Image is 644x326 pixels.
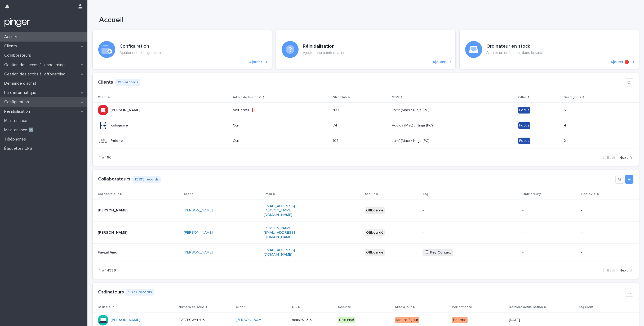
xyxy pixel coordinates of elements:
[564,94,581,100] p: SaaS gérés
[110,107,141,112] p: [PERSON_NAME]
[303,51,345,55] p: Ajouter une réinitialisation
[423,249,453,256] span: 💬 Key Contact
[365,207,385,214] div: Offboardé
[509,304,543,310] p: Dernière actualisation
[98,80,113,85] a: Clients
[110,318,140,322] a: [PERSON_NAME]
[264,248,295,256] a: [EMAIL_ADDRESS][DOMAIN_NAME]
[99,268,116,273] p: 1 of 4399
[518,138,530,144] div: Focus
[93,118,639,133] tr: KolsquareKolsquare Oui7474 Addigy (Mac) / Ninja (PC)Addigy (Mac) / Ninja (PC) Focus44
[619,156,628,160] span: Next
[2,137,30,142] p: Téléphones
[395,304,412,310] p: Mise à jour
[292,304,297,310] p: OS
[395,317,419,323] div: Mettre à jour
[522,250,560,255] p: -
[98,207,128,213] p: [PERSON_NAME]
[249,60,262,64] p: Ajouter
[333,122,338,128] p: 74
[433,60,446,64] p: Ajouter
[460,30,639,69] a: Ajouter ⛔️
[236,304,245,310] p: Client
[292,317,313,322] p: macOS 13.6
[93,102,639,118] tr: [PERSON_NAME][PERSON_NAME] Voir profil ❗437437 Jamf (Mac) / Ninja (PC)Jamf (Mac) / Ninja (PC) Foc...
[303,44,345,49] h3: Réinitialisation
[119,51,161,55] p: Ajouter une configuration
[110,122,129,128] p: Kolsquare
[392,122,434,128] p: Addigy (Mac) / Ninja (PC)
[126,289,154,296] p: 9377 records
[115,79,140,86] p: 196 records
[119,44,161,49] h3: Configuration
[423,191,428,197] p: Tag
[365,249,385,256] div: Offboardé
[4,17,30,28] img: mTgBEunGTSyRkCgitkcU
[2,81,41,86] p: Demande d'achat
[110,138,124,143] p: Polene
[2,34,22,39] p: Accueil
[179,304,204,310] p: Numéro de série
[233,94,261,100] p: Admin de leur post
[264,226,295,239] a: [PERSON_NAME][EMAIL_ADDRESS][DOMAIN_NAME]
[564,107,567,112] p: 5
[98,177,130,182] a: Collaborateurs
[2,146,36,151] p: Étiquettes UPS
[522,191,543,197] p: Ordinateur(s)
[518,107,530,114] div: Focus
[610,60,629,64] p: Ajouter ⛔️
[98,249,120,255] p: Fayçal Amor
[233,139,277,143] p: Oui
[581,250,619,255] p: -
[93,244,639,261] tr: Fayçal AmorFayçal Amor [PERSON_NAME] [EMAIL_ADDRESS][DOMAIN_NAME]Offboardé💬 Key Contact--
[423,208,460,213] p: -
[98,229,128,235] p: [PERSON_NAME]
[607,269,615,272] span: Back
[98,191,119,197] p: Collaborateur
[564,138,567,143] p: 2
[522,208,560,213] p: -
[236,318,265,322] a: [PERSON_NAME]
[333,138,340,143] p: 108
[276,30,455,69] a: Ajouter
[98,304,114,310] p: Utilisateur
[365,191,375,197] p: Statut
[98,290,124,295] a: Ordinateurs
[579,318,608,322] p: -
[619,269,628,272] span: Next
[518,122,530,129] div: Focus
[99,155,112,160] p: 1 of 66
[602,155,617,160] button: Back
[179,317,206,322] p: FVFZP0WYL413
[233,123,277,128] p: Oui
[392,138,430,143] p: Jamf (Mac) / Ninja (PC)
[2,99,33,105] p: Configuration
[2,90,41,95] p: Parc informatique
[338,304,351,310] p: Sécurité
[607,156,615,160] span: Back
[2,118,32,123] p: Maintenance
[452,304,472,310] p: Performance
[2,128,38,133] p: Maintenance 🆕
[392,94,399,100] p: MDM
[581,230,619,235] p: -
[392,107,430,112] p: Jamf (Mac) / Ninja (PC)
[98,94,107,100] p: Client
[486,51,544,55] p: Ajouter un ordinateur dans le sotck
[518,94,526,100] p: Offre
[581,191,596,197] p: Contexte
[2,109,34,114] p: Réinitialisation
[93,30,272,69] a: Ajouter
[93,221,639,243] tr: [PERSON_NAME][PERSON_NAME] [PERSON_NAME] [PERSON_NAME][EMAIL_ADDRESS][DOMAIN_NAME]Offboardé---
[486,44,544,49] h3: Ordinateur en stock
[132,176,161,183] p: 13195 records
[99,16,357,25] h1: Accueil
[617,268,632,273] button: Next
[617,155,632,160] button: Next
[564,122,567,128] p: 4
[581,208,619,213] p: -
[602,268,617,273] button: Back
[2,44,21,49] p: Clients
[184,191,193,197] p: Client
[264,204,295,217] a: [EMAIL_ADDRESS][PERSON_NAME][DOMAIN_NAME]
